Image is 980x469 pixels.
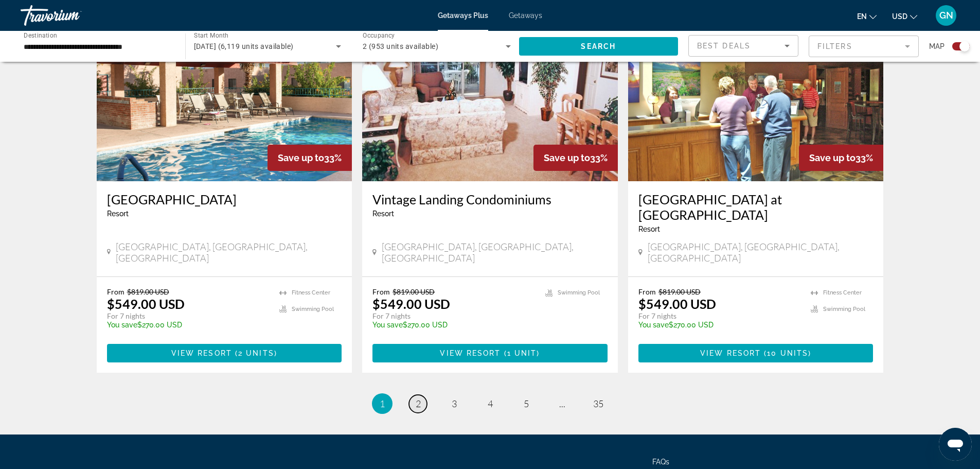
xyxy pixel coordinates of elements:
span: View Resort [440,349,501,357]
span: You save [107,321,137,329]
span: Start Month [194,32,228,39]
p: $549.00 USD [107,296,185,311]
img: 3284I01L.jpg [362,16,618,181]
nav: Pagination [97,393,884,414]
span: [GEOGRAPHIC_DATA], [GEOGRAPHIC_DATA], [GEOGRAPHIC_DATA] [116,241,342,264]
p: For 7 nights [372,311,535,321]
a: FAQs [652,458,669,466]
span: $819.00 USD [393,287,435,296]
span: From [638,287,656,296]
p: $549.00 USD [372,296,450,311]
span: 2 (953 units available) [363,42,438,50]
button: Filter [809,35,919,58]
span: From [372,287,390,296]
p: $549.00 USD [638,296,716,311]
span: Fitness Center [823,289,862,296]
span: 4 [488,398,493,409]
img: 2478O01X.jpg [97,16,352,181]
span: Resort [372,210,394,218]
span: Save up to [278,152,324,163]
a: Vintage Landing Condominiums [372,192,608,207]
span: You save [638,321,669,329]
span: Resort [107,210,129,218]
span: Best Deals [697,42,751,50]
span: $819.00 USD [658,287,701,296]
span: Swimming Pool [292,306,334,312]
button: Change language [857,9,877,24]
span: GN [939,10,953,21]
span: View Resort [700,349,761,357]
span: [GEOGRAPHIC_DATA], [GEOGRAPHIC_DATA], [GEOGRAPHIC_DATA] [382,241,608,264]
a: [GEOGRAPHIC_DATA] at [GEOGRAPHIC_DATA] [638,192,874,222]
span: View Resort [171,349,232,357]
button: User Menu [933,5,959,26]
span: 1 [380,398,385,409]
span: [GEOGRAPHIC_DATA], [GEOGRAPHIC_DATA], [GEOGRAPHIC_DATA] [648,241,874,264]
mat-select: Sort by [697,40,790,52]
span: 10 units [767,349,808,357]
span: en [857,12,867,21]
p: For 7 nights [638,311,801,321]
p: $270.00 USD [372,321,535,329]
span: You save [372,321,403,329]
span: 2 units [238,349,274,357]
span: Fitness Center [292,289,330,296]
span: Search [581,42,616,50]
span: ( ) [761,349,811,357]
span: Occupancy [363,32,395,39]
span: Destination [24,31,57,39]
a: Getaways [509,11,542,20]
div: 33% [533,145,618,171]
p: $270.00 USD [107,321,270,329]
span: 5 [524,398,529,409]
div: 33% [268,145,352,171]
span: Save up to [544,152,590,163]
a: [GEOGRAPHIC_DATA] [107,192,342,207]
iframe: Button to launch messaging window [939,428,972,461]
span: 3 [452,398,457,409]
span: ... [559,398,565,409]
span: 35 [593,398,603,409]
div: 33% [799,145,883,171]
span: Save up to [809,152,856,163]
p: For 7 nights [107,311,270,321]
button: Search [519,37,679,56]
span: [DATE] (6,119 units available) [194,42,294,50]
p: $270.00 USD [638,321,801,329]
span: ( ) [232,349,277,357]
a: Travorium [21,2,123,29]
span: Map [929,39,945,54]
span: Swimming Pool [823,306,865,312]
span: ( ) [501,349,540,357]
span: 2 [416,398,421,409]
span: Resort [638,225,660,233]
span: $819.00 USD [127,287,169,296]
button: Change currency [892,9,917,24]
span: From [107,287,124,296]
span: USD [892,12,907,21]
img: 5994O01X.jpg [628,16,884,181]
a: Getaways Plus [438,11,488,20]
span: 1 unit [507,349,537,357]
button: View Resort(1 unit) [372,344,608,362]
button: View Resort(10 units) [638,344,874,362]
button: View Resort(2 units) [107,344,342,362]
span: Swimming Pool [558,289,600,296]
